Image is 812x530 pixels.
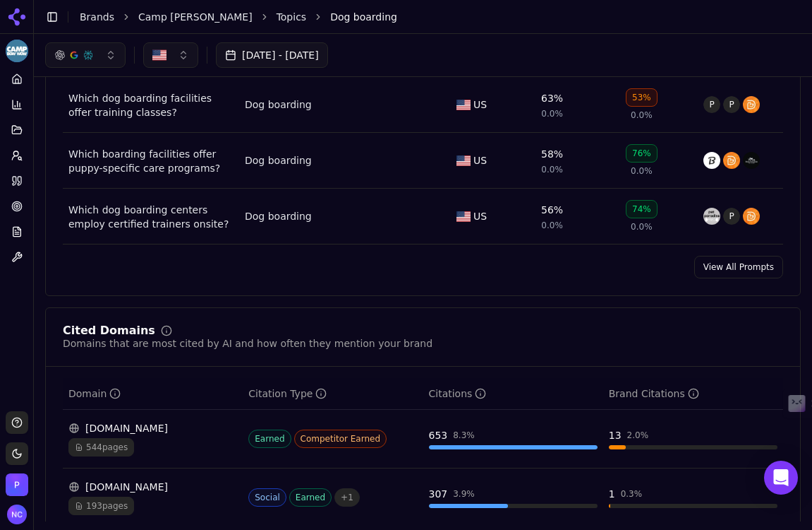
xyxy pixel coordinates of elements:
[80,10,772,24] nav: breadcrumb
[248,430,291,448] span: Earned
[248,488,286,507] span: Social
[603,378,783,410] th: brandCitationCount
[541,108,563,119] span: 0.0%
[6,40,28,62] img: Camp Bow Wow
[277,10,307,24] a: Topics
[6,473,28,496] button: Open organization switcher
[245,153,312,167] a: Dog boarding
[7,505,27,524] img: Nataly Chigireva
[723,152,740,169] img: dogtopia
[473,209,487,223] span: US
[631,221,653,232] span: 0.0%
[63,325,155,336] div: Cited Domains
[627,430,649,441] div: 2.0 %
[541,220,563,231] span: 0.0%
[541,164,563,175] span: 0.0%
[429,428,448,442] div: 653
[456,155,471,166] img: US flag
[541,147,563,161] div: 58%
[626,200,658,218] div: 74%
[609,387,699,401] div: Brand Citations
[429,487,448,501] div: 307
[216,42,328,68] button: [DATE] - [DATE]
[68,438,134,457] span: 544 pages
[289,488,332,507] span: Earned
[626,144,658,163] div: 76%
[63,378,243,410] th: domain
[248,387,327,401] div: Citation Type
[631,165,653,177] span: 0.0%
[453,430,475,441] div: 8.3 %
[456,211,471,222] img: US flag
[743,152,760,169] img: best friends pet care
[68,203,234,231] a: Which dog boarding centers employ certified trainers onsite?
[152,48,166,62] img: United States
[294,430,387,448] span: Competitor Earned
[743,208,760,225] img: dogtopia
[6,40,28,62] button: Current brand: Camp Bow Wow
[68,387,121,401] div: Domain
[764,461,798,495] div: Open Intercom Messenger
[703,152,720,169] img: wag hotels
[245,98,312,112] a: Dog boarding
[423,378,603,410] th: totalCitationCount
[743,96,760,113] img: dogtopia
[626,88,658,107] div: 53%
[609,487,615,501] div: 1
[80,11,114,23] a: Brands
[621,488,643,500] div: 0.3 %
[703,96,720,113] span: P
[68,91,234,119] a: Which dog boarding facilities offer training classes?
[245,209,312,223] a: Dog boarding
[703,208,720,225] img: pet paradise
[609,428,622,442] div: 13
[68,497,134,515] span: 193 pages
[138,10,253,24] a: Camp [PERSON_NAME]
[334,488,360,507] span: + 1
[473,98,487,112] span: US
[243,378,423,410] th: citationTypes
[541,91,563,105] div: 63%
[723,96,740,113] span: P
[429,387,487,401] div: Citations
[68,480,237,494] div: [DOMAIN_NAME]
[68,421,237,435] div: [DOMAIN_NAME]
[456,100,471,110] img: US flag
[453,488,475,500] div: 3.9 %
[63,336,432,351] div: Domains that are most cited by AI and how often they mention your brand
[7,505,27,524] button: Open user button
[330,10,397,24] span: Dog boarding
[631,110,653,121] span: 0.0%
[541,203,563,217] div: 56%
[694,256,783,278] a: View All Prompts
[6,473,28,496] img: Propelled Brands
[723,208,740,225] span: P
[473,153,487,167] span: US
[68,147,234,175] a: Which boarding facilities offer puppy-specific care programs?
